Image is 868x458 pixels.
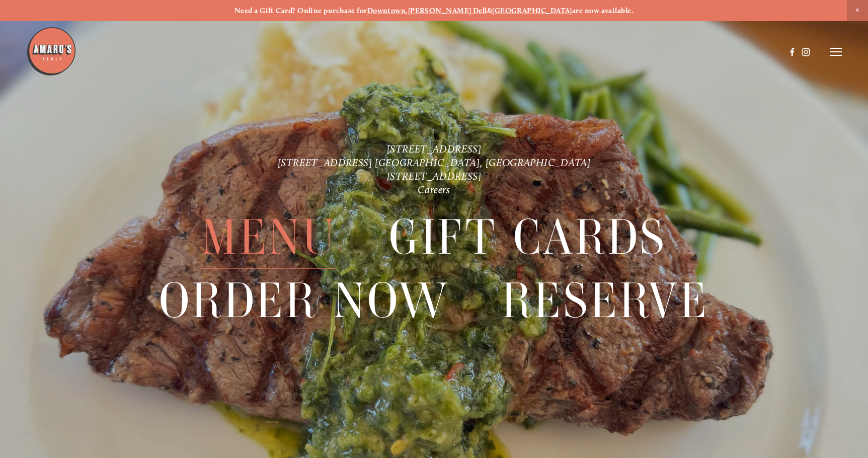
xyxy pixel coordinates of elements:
img: Amaro's Table [26,26,76,77]
a: [GEOGRAPHIC_DATA] [492,6,572,15]
a: Gift Cards [389,205,667,268]
a: Order Now [159,269,450,331]
strong: & [487,6,492,15]
a: Careers [418,183,450,195]
span: Gift Cards [389,205,667,268]
span: Menu [201,205,337,268]
a: [STREET_ADDRESS] [387,143,482,155]
strong: Need a Gift Card? Online purchase for [234,6,367,15]
strong: , [406,6,408,15]
a: [STREET_ADDRESS] [387,170,482,182]
a: [STREET_ADDRESS] [GEOGRAPHIC_DATA], [GEOGRAPHIC_DATA] [278,157,591,169]
a: Menu [201,205,337,268]
a: Reserve [502,269,709,331]
a: [PERSON_NAME] Dell [408,6,487,15]
strong: are now available. [572,6,634,15]
a: Downtown [367,6,406,15]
